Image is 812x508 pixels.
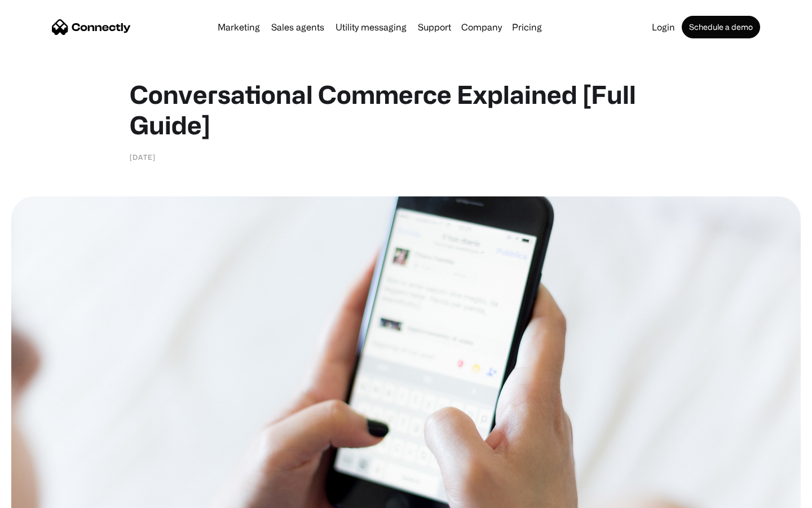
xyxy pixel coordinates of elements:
ul: Language list [23,488,68,504]
a: Utility messaging [331,23,411,32]
a: Support [413,23,456,32]
div: [DATE] [130,151,156,163]
a: Sales agents [267,23,329,32]
a: Marketing [213,23,264,32]
a: Pricing [507,23,546,32]
aside: Language selected: English [11,488,68,504]
a: home [52,19,131,36]
a: Login [647,23,679,32]
div: Company [461,19,502,35]
h1: Conversational Commerce Explained [Full Guide] [130,79,682,140]
div: Company [458,19,505,35]
a: Schedule a demo [682,16,760,38]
